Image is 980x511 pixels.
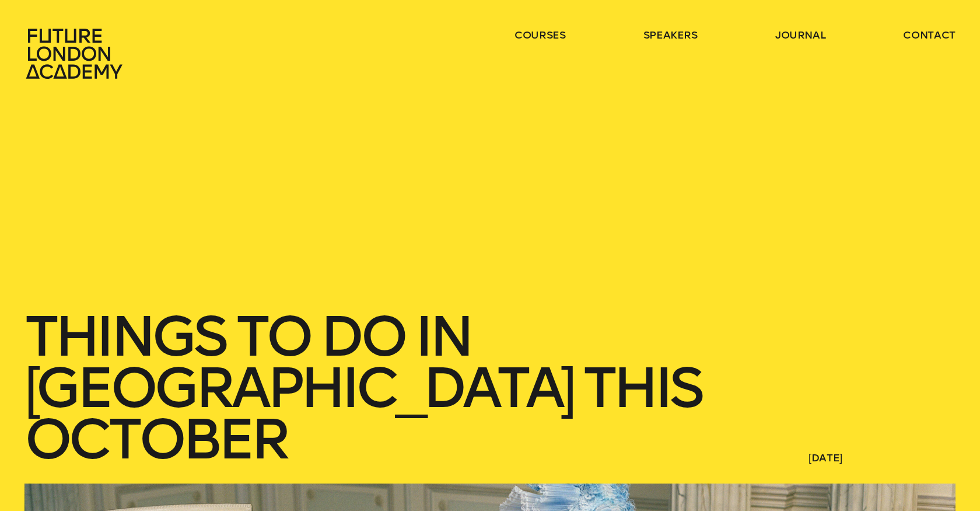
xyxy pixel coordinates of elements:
span: [DATE] [808,451,956,465]
a: contact [903,28,956,42]
h1: Things to do in [GEOGRAPHIC_DATA] this October [24,311,710,465]
a: journal [775,28,826,42]
a: courses [514,28,566,42]
a: speakers [643,28,698,42]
